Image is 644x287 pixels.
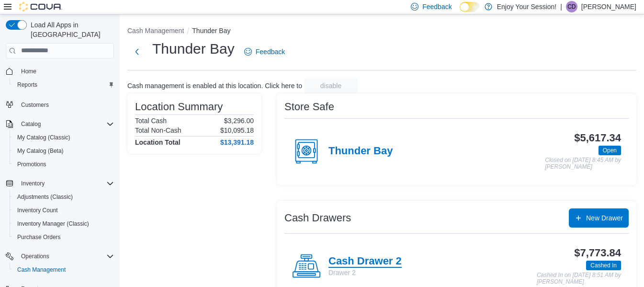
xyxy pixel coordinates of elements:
span: Promotions [17,161,46,168]
p: | [560,1,562,12]
span: My Catalog (Classic) [17,134,70,141]
a: Home [17,66,40,77]
button: Inventory Manager (Classic) [10,217,118,230]
h4: $13,391.18 [220,138,254,146]
span: Operations [21,253,49,260]
span: Operations [17,251,114,262]
span: Open [603,146,617,155]
a: Customers [17,99,53,111]
span: Feedback [256,47,285,57]
span: disable [320,81,341,91]
span: My Catalog (Classic) [13,132,114,143]
button: Thunder Bay [192,27,230,34]
h6: Total Non-Cash [135,126,181,134]
input: Dark Mode [460,2,480,12]
span: Adjustments (Classic) [13,191,114,203]
button: Catalog [2,117,118,131]
div: Colton Dupuis [566,1,577,12]
span: Open [599,146,621,155]
p: [PERSON_NAME] [581,1,636,12]
p: $10,095.18 [220,126,254,134]
a: Purchase Orders [13,231,65,243]
p: Cashed In on [DATE] 8:51 AM by [PERSON_NAME] [537,272,621,285]
span: CD [567,1,576,12]
span: Home [17,65,114,77]
button: New Drawer [569,208,629,228]
span: Purchase Orders [13,231,114,243]
span: Catalog [21,120,41,128]
button: Inventory [2,177,118,190]
p: $3,296.00 [224,117,254,125]
span: Inventory Manager (Classic) [13,218,114,230]
span: My Catalog (Beta) [13,145,114,157]
a: Promotions [13,159,50,170]
button: Promotions [10,158,118,171]
a: Adjustments (Classic) [13,191,77,203]
button: Inventory Count [10,204,118,217]
span: Inventory [21,180,45,187]
span: Reports [13,79,114,91]
a: Cash Management [13,264,69,276]
span: Cashed In [590,261,617,270]
button: Customers [2,97,118,111]
img: Cova [19,2,62,11]
h3: $7,773.84 [574,247,621,259]
button: Reports [10,78,118,92]
button: Operations [2,250,118,263]
button: Adjustments (Classic) [10,190,118,204]
span: Inventory Manager (Classic) [17,220,89,228]
h3: $5,617.34 [574,132,621,144]
span: Promotions [13,159,114,170]
button: My Catalog (Classic) [10,131,118,144]
button: Cash Management [127,27,184,34]
button: disable [304,78,358,93]
h4: Thunder Bay [328,145,393,158]
span: Home [21,68,36,75]
a: Inventory Count [13,205,62,216]
p: Closed on [DATE] 8:45 AM by [PERSON_NAME] [545,157,621,170]
button: Cash Management [10,263,118,276]
span: Cash Management [13,264,114,276]
nav: An example of EuiBreadcrumbs [127,26,636,37]
a: Inventory Manager (Classic) [13,218,93,230]
p: Cash management is enabled at this location. Click here to [127,82,302,90]
button: Inventory [17,178,48,189]
h4: Cash Drawer 2 [328,255,402,268]
a: Feedback [240,42,289,61]
span: Inventory [17,178,114,189]
button: Purchase Orders [10,230,118,244]
h3: Location Summary [135,101,223,113]
span: Purchase Orders [17,233,61,241]
h6: Total Cash [135,117,167,125]
h1: Thunder Bay [152,39,235,58]
h4: Location Total [135,138,181,146]
span: My Catalog (Beta) [17,147,64,155]
h3: Cash Drawers [284,212,351,224]
p: Enjoy Your Session! [497,1,557,12]
button: Home [2,64,118,78]
span: Adjustments (Classic) [17,193,73,201]
button: Catalog [17,118,45,130]
span: Feedback [422,2,452,11]
span: Customers [21,101,49,109]
span: Customers [17,98,114,110]
span: Cashed In [586,261,621,270]
span: New Drawer [586,213,623,223]
span: Inventory Count [17,207,58,214]
span: Inventory Count [13,205,114,216]
span: Load All Apps in [GEOGRAPHIC_DATA] [27,20,114,39]
span: Cash Management [17,266,66,274]
p: Drawer 2 [328,268,402,277]
h3: Store Safe [284,101,334,113]
button: Operations [17,251,53,262]
span: Reports [17,81,37,89]
a: Reports [13,79,41,91]
span: Catalog [17,118,114,130]
a: My Catalog (Classic) [13,132,74,143]
a: My Catalog (Beta) [13,145,68,157]
button: Next [127,42,147,61]
button: My Catalog (Beta) [10,144,118,158]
